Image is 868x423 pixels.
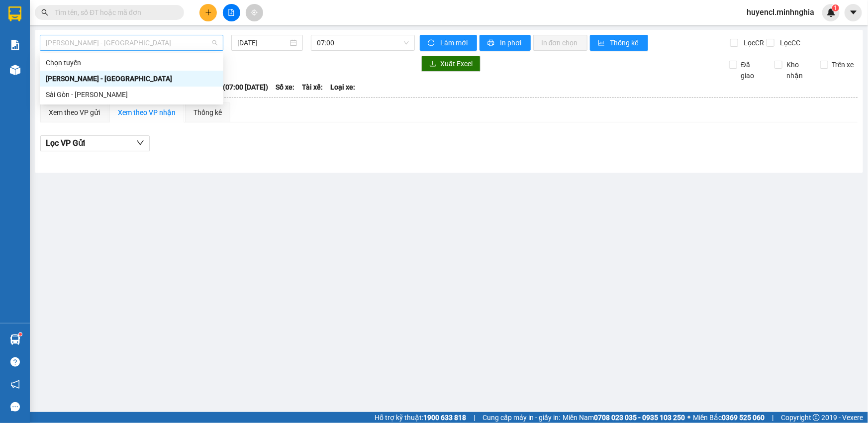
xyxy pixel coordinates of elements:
[782,59,812,81] span: Kho nhận
[423,414,466,422] strong: 1900 633 818
[420,35,477,51] button: syncLàm mới
[46,57,217,68] div: Chọn tuyến
[49,107,100,118] div: Xem theo VP gửi
[41,9,48,16] span: search
[46,137,85,149] span: Lọc VP Gửi
[687,416,690,420] span: ⚪️
[421,56,481,72] button: downloadXuất Excel
[199,4,217,21] button: plus
[845,4,862,21] button: caret-down
[832,4,839,11] sup: 1
[40,135,150,151] button: Lọc VP Gửi
[813,414,820,421] span: copyright
[827,8,836,17] img: icon-new-feature
[828,59,858,70] span: Trên xe
[46,35,217,50] span: Phan Rí - Sài Gòn
[10,402,20,412] span: message
[19,333,22,336] sup: 1
[722,414,765,422] strong: 0369 525 060
[118,107,176,118] div: Xem theo VP nhận
[246,4,263,21] button: aim
[228,9,235,16] span: file-add
[474,412,475,423] span: |
[276,82,294,93] span: Số xe:
[428,39,436,47] span: sync
[302,82,323,93] span: Tài xế:
[740,37,766,48] span: Lọc CR
[195,82,268,93] span: Chuyến: (07:00 [DATE])
[10,380,20,389] span: notification
[46,73,217,84] div: [PERSON_NAME] - [GEOGRAPHIC_DATA]
[10,40,20,50] img: solution-icon
[136,139,144,147] span: down
[10,334,20,345] img: warehouse-icon
[193,107,222,118] div: Thống kê
[487,39,496,47] span: printer
[40,71,223,87] div: Phan Rí - Sài Gòn
[482,412,560,423] span: Cung cấp máy in - giấy in:
[375,412,466,423] span: Hỗ trợ kỹ thuật:
[834,4,837,11] span: 1
[440,37,469,48] span: Làm mới
[55,7,172,18] input: Tìm tên, số ĐT hoặc mã đơn
[10,65,20,75] img: warehouse-icon
[8,6,21,21] img: logo-vxr
[40,87,223,103] div: Sài Gòn - Phan Rí
[500,37,523,48] span: In phơi
[533,35,587,51] button: In đơn chọn
[205,9,212,16] span: plus
[776,37,802,48] span: Lọc CC
[737,59,767,81] span: Đã giao
[40,55,223,71] div: Chọn tuyến
[237,37,288,48] input: 14/08/2025
[849,8,858,17] span: caret-down
[10,357,20,367] span: question-circle
[693,412,765,423] span: Miền Bắc
[317,35,409,50] span: 07:00
[46,89,217,100] div: Sài Gòn - [PERSON_NAME]
[590,35,648,51] button: bar-chartThống kê
[480,35,531,51] button: printerIn phơi
[598,39,606,47] span: bar-chart
[772,412,773,423] span: |
[739,6,822,18] span: huyencl.minhnghia
[330,82,355,93] span: Loại xe:
[594,414,685,422] strong: 0708 023 035 - 0935 103 250
[610,37,640,48] span: Thống kê
[251,9,258,16] span: aim
[563,412,685,423] span: Miền Nam
[223,4,240,21] button: file-add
